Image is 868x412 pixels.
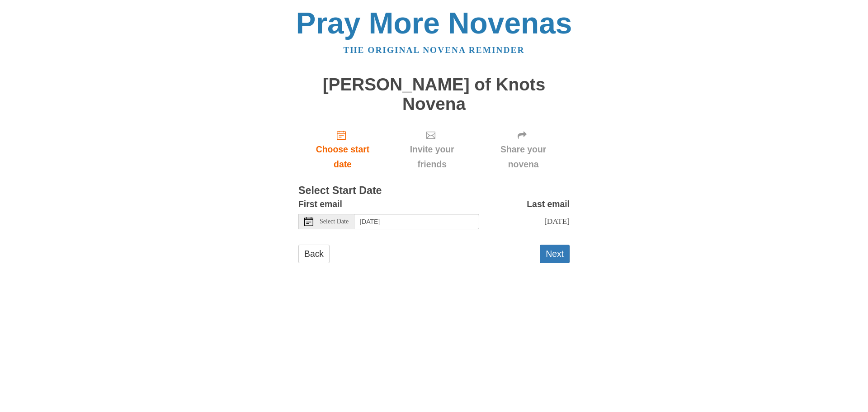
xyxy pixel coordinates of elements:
[320,218,349,225] span: Select Date
[544,217,570,226] span: [DATE]
[477,123,570,176] div: Click "Next" to confirm your start date first.
[298,197,342,212] label: First email
[298,123,387,176] a: Choose start date
[387,123,477,176] div: Click "Next" to confirm your start date first.
[527,197,570,212] label: Last email
[298,185,570,197] h3: Select Start Date
[540,245,570,263] button: Next
[296,6,572,40] a: Pray More Novenas
[486,142,561,172] span: Share your novena
[307,142,378,172] span: Choose start date
[298,245,330,263] a: Back
[396,142,468,172] span: Invite your friends
[298,75,570,114] h1: [PERSON_NAME] of Knots Novena
[344,45,525,55] a: The original novena reminder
